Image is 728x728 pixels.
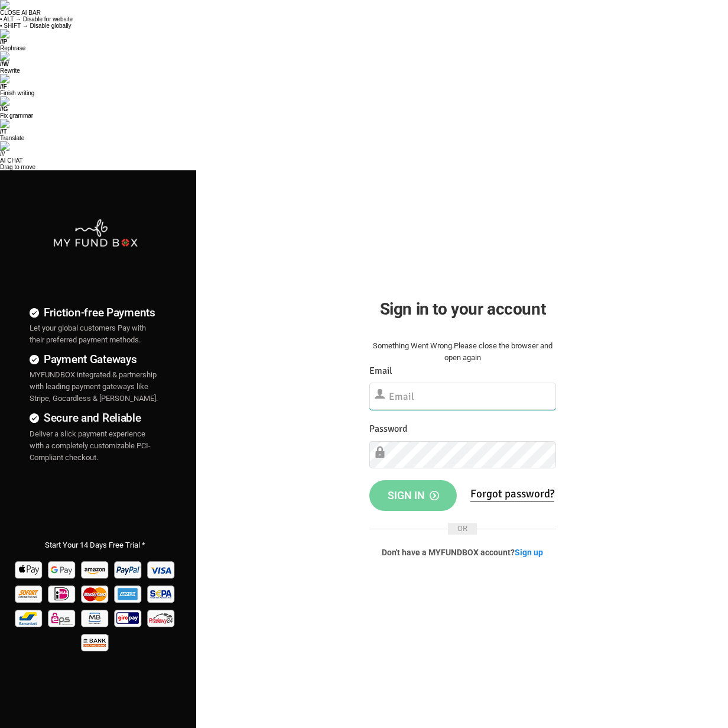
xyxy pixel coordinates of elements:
[470,487,554,501] a: Forgot password?
[515,548,543,557] a: Sign up
[113,557,144,581] img: Paypal
[369,383,556,410] input: Email
[14,606,45,630] img: Bancontact Pay
[47,606,78,630] img: EPS Pay
[14,557,45,581] img: Apple Pay
[369,364,392,378] label: Email
[113,581,144,606] img: american_express Pay
[30,304,161,321] h4: Friction-free Payments
[80,630,111,654] img: banktransfer
[14,581,45,606] img: Sofort Pay
[30,409,161,426] h4: Secure and Reliable
[146,581,177,606] img: sepa Pay
[80,581,111,606] img: Mastercard Pay
[369,340,556,364] div: Something Went Wrong.Please close the browser and open again
[369,296,556,322] h2: Sign in to your account
[113,606,144,630] img: giropay
[369,422,407,436] label: Password
[30,351,161,368] h4: Payment Gateways
[30,323,146,344] span: Let your global customers Pay with their preferred payment methods.
[146,557,177,581] img: Visa
[53,218,138,248] img: mfbwhite.png
[47,557,78,581] img: Google Pay
[47,581,78,606] img: Ideal Pay
[369,546,556,558] p: Don't have a MYFUNDBOX account?
[30,429,151,462] span: Deliver a slick payment experience with a completely customizable PCI-Compliant checkout.
[369,480,457,511] button: Sign in
[80,557,111,581] img: Amazon
[448,523,477,535] span: OR
[30,370,158,403] span: MYFUNDBOX integrated & partnership with leading payment gateways like Stripe, Gocardless & [PERSO...
[146,606,177,630] img: p24 Pay
[80,606,111,630] img: mb Pay
[388,489,439,501] span: Sign in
